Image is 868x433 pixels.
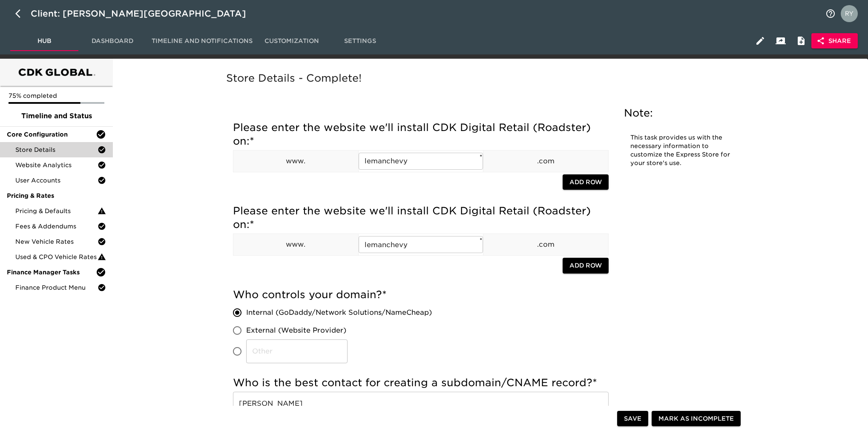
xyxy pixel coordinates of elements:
span: Add Row [569,177,602,188]
span: Dashboard [83,36,141,46]
span: Used & CPO Vehicle Rates [15,253,98,261]
span: Fees & Addendums [15,222,98,231]
h5: Please enter the website we'll install CDK Digital Retail (Roadster) on: [233,204,609,231]
h5: Store Details - Complete! [226,71,751,85]
h5: Note: [624,106,739,120]
span: Store Details [15,145,98,154]
span: Add Row [569,260,602,271]
button: Add Row [563,174,609,190]
p: www. [233,156,358,166]
h5: Who is the best contact for creating a subdomain/CNAME record? [233,376,609,390]
button: notifications [820,3,841,24]
span: New Vehicle Rates [15,237,98,246]
button: Add Row [563,258,609,273]
h5: Who controls your domain? [233,288,609,302]
img: Profile [841,5,858,22]
span: Settings [331,36,389,46]
p: .com [483,156,608,166]
span: Website Analytics [15,161,98,169]
h5: Please enter the website we'll install CDK Digital Retail (Roadster) on: [233,121,609,148]
p: 75% completed [9,91,104,100]
span: Internal (GoDaddy/Network Solutions/NameCheap) [246,308,432,318]
span: Customization [263,36,321,46]
span: Timeline and Notifications [152,36,253,46]
input: Other [246,339,348,363]
p: .com [483,239,608,250]
div: Client: [PERSON_NAME][GEOGRAPHIC_DATA] [31,7,258,20]
p: www. [233,239,358,250]
span: Save [624,413,641,424]
p: This task provides us with the necessary information to customize the Express Store for your stor... [630,134,733,168]
span: Pricing & Rates [7,191,106,200]
span: Hub [15,36,73,46]
span: Finance Manager Tasks [7,268,96,276]
span: Finance Product Menu [15,283,98,292]
span: Timeline and Status [7,111,106,121]
span: Mark as Incomplete [658,413,734,424]
span: User Accounts [15,176,98,185]
button: Mark as Incomplete [652,411,741,427]
span: Core Configuration [7,130,96,139]
button: Save [617,411,648,427]
span: Share [818,36,851,46]
button: Share [811,33,858,49]
span: External (Website Provider) [246,325,346,336]
span: Pricing & Defaults [15,207,98,215]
